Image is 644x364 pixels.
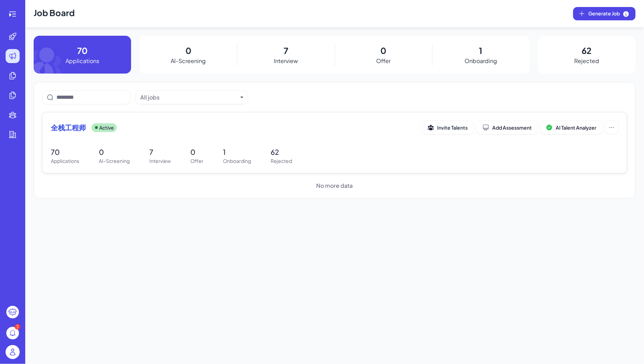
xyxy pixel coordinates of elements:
p: Onboarding [465,57,497,65]
p: Interview [149,157,171,165]
button: Invite Talents [422,121,474,134]
div: All jobs [140,93,160,102]
p: 62 [582,44,592,57]
button: All jobs [140,93,238,102]
p: Offer [376,57,391,65]
p: AI-Screening [171,57,206,65]
button: Generate Job [573,7,636,20]
p: AI-Screening [99,157,130,165]
p: 1 [223,147,251,157]
p: 7 [284,44,288,57]
p: 70 [77,44,88,57]
p: Applications [66,57,99,65]
span: AI Talent Analyzer [556,124,596,131]
p: Active [99,124,114,131]
div: 3 [15,324,20,330]
p: 70 [51,147,79,157]
p: Rejected [574,57,599,65]
button: Add Assessment [476,121,538,134]
p: 0 [190,147,203,157]
p: Applications [51,157,79,165]
span: 全栈工程师 [51,123,86,132]
img: user_logo.png [6,345,20,359]
span: Invite Talents [437,124,468,131]
span: No more data [317,181,353,190]
p: Offer [190,157,203,165]
span: Generate Job [588,10,630,18]
p: 1 [479,44,483,57]
p: Rejected [271,157,292,165]
p: 62 [271,147,292,157]
p: 7 [149,147,171,157]
p: Onboarding [223,157,251,165]
p: 0 [99,147,130,157]
p: 0 [185,44,191,57]
p: Interview [274,57,298,65]
div: Add Assessment [482,124,532,131]
p: 0 [380,44,386,57]
button: AI Talent Analyzer [541,121,602,134]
